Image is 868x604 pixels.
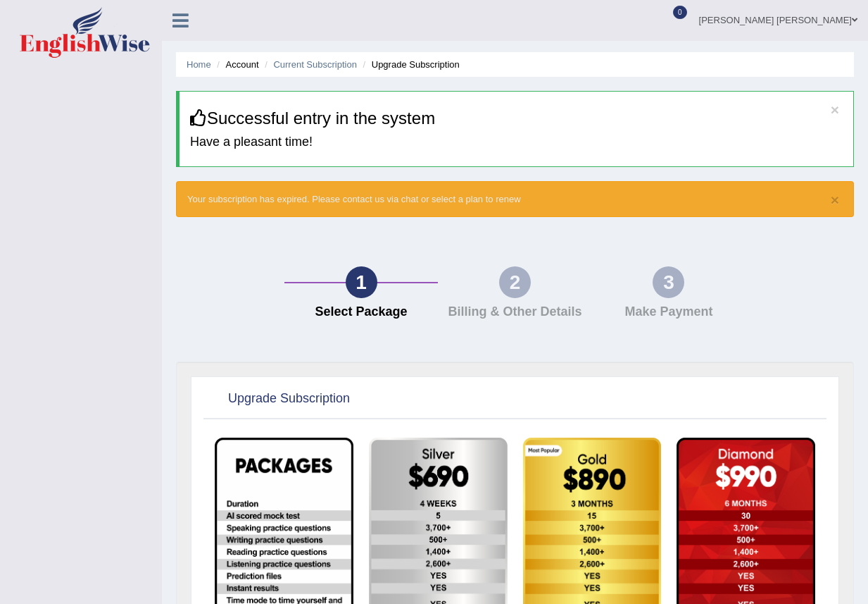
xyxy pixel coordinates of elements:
[499,266,531,298] div: 2
[187,59,211,70] a: Home
[190,135,843,149] h4: Have a pleasant time!
[273,59,357,70] a: Current Subscription
[599,305,738,319] h4: Make Payment
[831,102,839,117] button: ×
[346,266,377,298] div: 1
[360,58,460,71] li: Upgrade Subscription
[291,305,431,319] h4: Select Package
[176,181,854,217] div: Your subscription has expired. Please contact us via chat or select a plan to renew
[673,6,687,19] span: 0
[445,305,584,319] h4: Billing & Other Details
[831,192,839,207] button: ×
[653,266,684,298] div: 3
[213,58,258,71] li: Account
[207,388,350,409] h2: Upgrade Subscription
[190,109,843,128] h3: Successful entry in the system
